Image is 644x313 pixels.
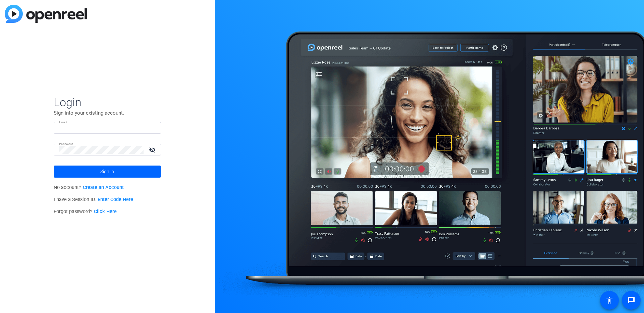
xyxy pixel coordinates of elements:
[54,197,133,202] span: I have a Session ID.
[59,120,67,124] mat-label: Email
[59,142,73,146] mat-label: Password
[83,185,124,190] a: Create an Account
[145,145,161,154] mat-icon: visibility_off
[54,209,117,214] span: Forgot password?
[59,124,156,132] input: Enter Email Address
[100,163,114,180] span: Sign in
[54,109,161,117] p: Sign into your existing account.
[54,185,124,190] span: No account?
[605,296,613,304] mat-icon: accessibility
[5,5,87,23] img: blue-gradient.svg
[54,95,161,109] span: Login
[94,209,117,214] a: Click Here
[98,197,133,202] a: Enter Code Here
[627,296,635,304] mat-icon: message
[54,166,161,178] button: Sign in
